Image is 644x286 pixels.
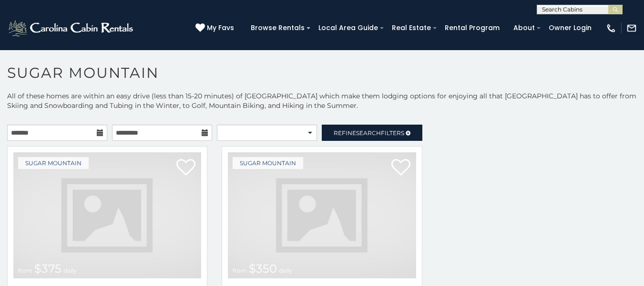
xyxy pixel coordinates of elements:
span: daily [279,267,292,274]
a: Owner Login [544,21,596,35]
span: from [233,267,247,274]
a: Add to favorites [391,158,410,178]
a: Add to favorites [176,158,195,178]
img: phone-regular-white.png [606,23,616,33]
a: Rental Program [440,21,504,35]
a: Real Estate [387,21,436,35]
img: dummy-image.jpg [228,152,416,278]
a: My Favs [195,23,236,33]
a: Browse Rentals [246,21,309,35]
a: Local Area Guide [314,21,383,35]
a: from $375 daily [13,152,201,278]
a: from $350 daily [228,152,416,278]
img: dummy-image.jpg [13,152,201,278]
a: RefineSearchFilters [322,125,422,141]
img: mail-regular-white.png [626,23,637,33]
a: About [509,21,540,35]
span: from [18,267,32,274]
span: $350 [249,262,277,275]
img: White-1-2.png [7,19,136,38]
span: My Favs [207,23,234,33]
a: Sugar Mountain [18,157,89,169]
a: Sugar Mountain [233,157,303,169]
span: Search [356,129,381,137]
span: daily [63,267,77,274]
span: $375 [34,262,61,275]
span: Refine Filters [334,129,404,137]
